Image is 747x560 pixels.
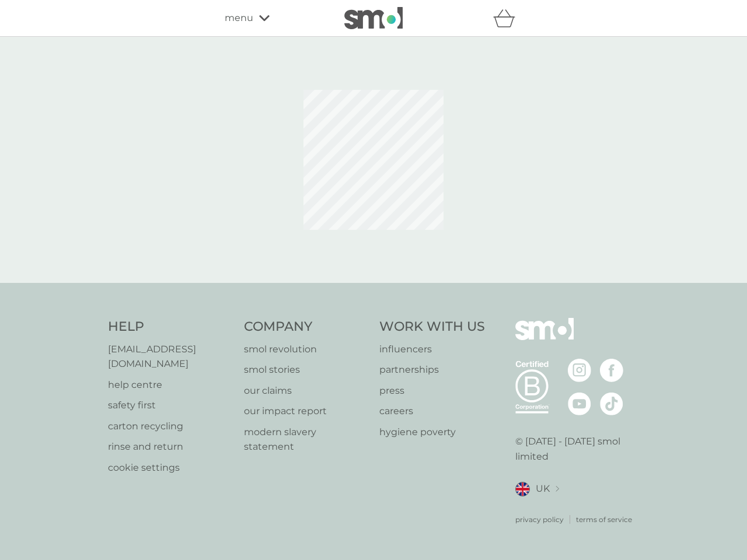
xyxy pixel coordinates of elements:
a: partnerships [379,362,485,377]
a: smol stories [244,362,368,377]
h4: Work With Us [379,318,485,336]
h4: Company [244,318,368,336]
a: safety first [108,398,232,413]
img: visit the smol Facebook page [600,359,623,382]
img: UK flag [515,482,530,496]
img: smol [515,318,574,358]
a: modern slavery statement [244,425,368,454]
div: basket [493,6,522,30]
a: rinse and return [108,439,232,454]
span: menu [225,10,253,26]
img: visit the smol Youtube page [568,392,591,415]
a: hygiene poverty [379,425,485,440]
a: carton recycling [108,419,232,434]
p: © [DATE] - [DATE] smol limited [515,434,640,464]
span: UK [536,481,550,496]
h4: Help [108,318,232,336]
img: select a new location [556,486,559,492]
a: careers [379,404,485,419]
a: smol revolution [244,342,368,357]
a: our claims [244,383,368,398]
a: help centre [108,377,232,393]
img: visit the smol Instagram page [568,359,591,382]
a: terms of service [576,514,632,525]
a: influencers [379,342,485,357]
img: visit the smol Tiktok page [600,392,623,415]
a: [EMAIL_ADDRESS][DOMAIN_NAME] [108,342,232,372]
a: privacy policy [515,514,564,525]
a: cookie settings [108,460,232,475]
a: press [379,383,485,398]
a: our impact report [244,404,368,419]
img: smol [344,7,403,29]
